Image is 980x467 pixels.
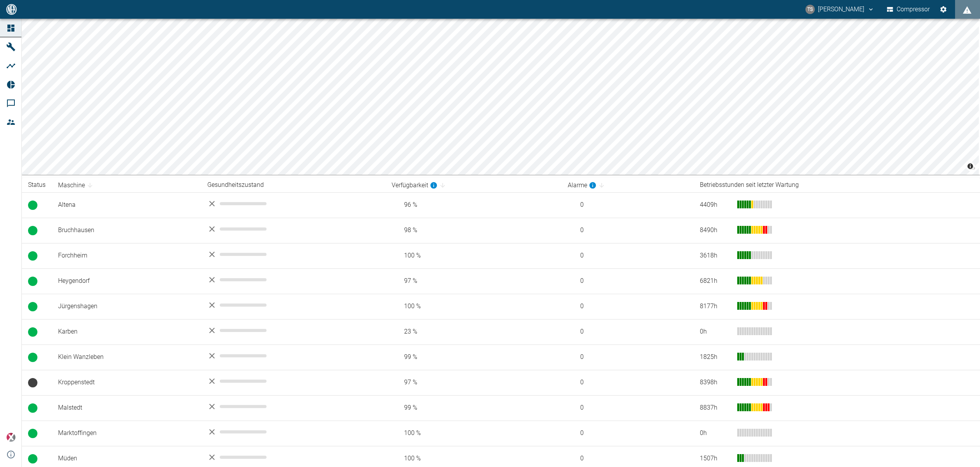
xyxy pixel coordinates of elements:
div: No data [207,224,379,234]
span: Betrieb [28,454,37,463]
span: Betrieb [28,429,37,438]
div: 0 h [700,429,731,438]
span: Betrieb [28,302,37,311]
div: No data [207,326,379,335]
img: logo [5,4,18,14]
span: 0 [568,226,687,235]
div: 8837 h [700,403,731,412]
img: Xplore Logo [6,433,16,442]
span: Keine Daten [28,378,37,387]
td: Forchheim [52,243,201,268]
div: TS [805,5,815,14]
div: berechnet für die letzten 7 Tage [392,181,438,190]
span: 97 % [392,378,555,387]
button: timo.streitbuerger@arcanum-energy.de [804,2,876,16]
span: 0 [568,302,687,311]
div: No data [207,376,379,386]
span: 100 % [392,454,555,463]
th: Betriebsstunden seit letzter Wartung [694,178,980,192]
div: 8177 h [700,302,731,311]
div: No data [207,427,379,437]
span: 99 % [392,353,555,362]
span: Maschine [58,181,95,190]
span: 100 % [392,302,555,311]
span: 0 [568,251,687,260]
td: Malstedt [52,395,201,421]
span: 0 [568,454,687,463]
td: Bruchhausen [52,218,201,243]
td: Karben [52,319,201,344]
span: 99 % [392,403,555,412]
span: 23 % [392,327,555,336]
canvas: Map [22,19,979,175]
div: No data [207,351,379,360]
div: No data [207,300,379,310]
div: No data [207,402,379,411]
span: 0 [568,378,687,387]
div: No data [207,453,379,462]
span: 98 % [392,226,555,235]
div: No data [207,199,379,208]
div: No data [207,250,379,259]
span: 0 [568,429,687,438]
span: 100 % [392,429,555,438]
span: 0 [568,327,687,336]
div: No data [207,275,379,284]
div: 1507 h [700,454,731,463]
th: Status [22,178,52,192]
td: Heygendorf [52,268,201,294]
span: 0 [568,201,687,210]
td: Marktoffingen [52,421,201,446]
div: 1825 h [700,353,731,362]
div: 8398 h [700,378,731,387]
td: Altena [52,192,201,218]
span: Betrieb [28,277,37,286]
div: 3618 h [700,251,731,260]
button: Compressor [885,2,932,16]
span: Betrieb [28,226,37,235]
span: 100 % [392,251,555,260]
div: 0 h [700,327,731,336]
div: 4409 h [700,201,731,210]
div: 8490 h [700,226,731,235]
th: Gesundheitszustand [201,178,385,192]
div: 6821 h [700,277,731,286]
span: 97 % [392,277,555,286]
div: berechnet für die letzten 7 Tage [568,181,597,190]
td: Klein Wanzleben [52,344,201,370]
span: Betrieb [28,403,37,413]
span: Betrieb [28,201,37,210]
span: Betrieb [28,327,37,337]
td: Jürgenshagen [52,294,201,319]
td: Kroppenstedt [52,370,201,395]
span: 96 % [392,201,555,210]
span: 0 [568,277,687,286]
span: Betrieb [28,353,37,362]
span: 0 [568,403,687,412]
span: Betrieb [28,251,37,261]
span: 0 [568,353,687,362]
button: Einstellungen [936,2,950,16]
